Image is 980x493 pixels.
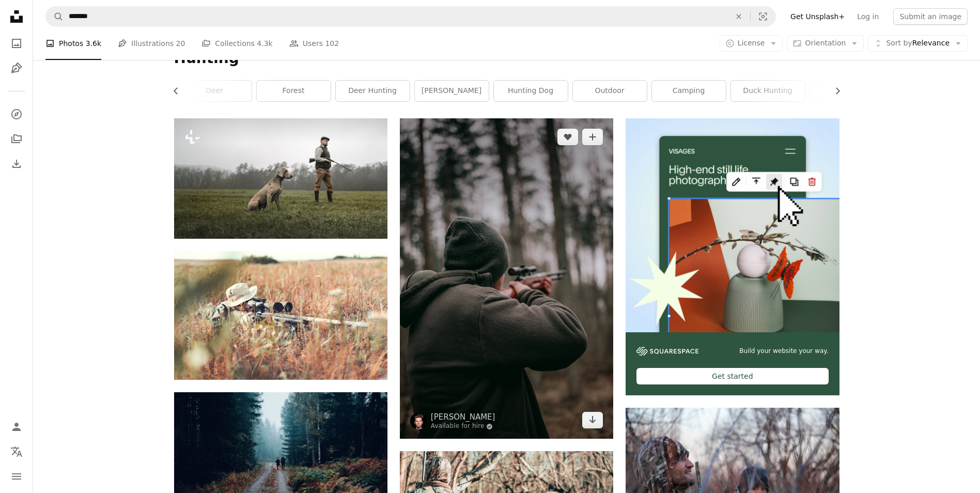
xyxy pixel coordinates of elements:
a: Home — Unsplash [6,6,27,29]
span: Sort by [886,39,912,47]
button: Orientation [787,35,864,52]
img: Go to Sebastian Pociecha's profile [410,413,427,429]
a: Log in [851,8,885,25]
button: Menu [6,466,27,487]
a: Illustrations [6,58,27,79]
span: 4.3k [257,38,272,49]
img: file-1606177908946-d1eed1cbe4f5image [636,347,698,356]
a: deer hunting [336,81,410,101]
a: Users 102 [289,27,339,60]
a: Explore [6,104,27,125]
a: hunting dog [494,81,568,101]
form: Find visuals sitewide [45,6,776,27]
span: Build your website your way. [739,347,828,356]
img: A hunter man with dog in traditional shooting clothes on field holding shotgun. [174,118,387,238]
a: camping [652,81,726,101]
img: man using sniper rifle [400,118,613,439]
button: scroll list to the right [828,81,839,101]
a: Log in / Sign up [6,417,27,437]
a: [PERSON_NAME] [415,81,489,101]
a: Download [582,412,603,428]
button: Clear [727,7,750,26]
a: Download History [6,153,27,174]
a: man in brown jacket and black pants sitting on brown grass field during daytime [174,311,387,320]
a: Available for hire [431,422,495,430]
button: Submit an image [893,8,968,25]
button: Language [6,441,27,462]
a: A hunter man with dog in traditional shooting clothes on field holding shotgun. [174,174,387,183]
a: outdoor [573,81,647,101]
button: License [720,35,783,52]
a: Photos [6,33,27,54]
a: Get Unsplash+ [784,8,851,25]
a: Collections [6,129,27,149]
a: two men's inside forest [626,474,839,483]
img: file-1723602894256-972c108553a7image [626,118,839,332]
img: man in brown jacket and black pants sitting on brown grass field during daytime [174,251,387,380]
button: Add to Collection [582,129,603,145]
a: Build your website your way.Get started [626,118,839,395]
button: Like [557,129,578,145]
span: License [738,39,765,47]
a: deer [178,81,252,101]
a: [PERSON_NAME] [431,412,495,422]
a: man using sniper rifle [400,274,613,283]
span: Orientation [805,39,846,47]
span: 20 [176,38,185,49]
a: duck hunting [731,81,805,101]
span: Relevance [886,38,950,49]
button: Visual search [751,7,775,26]
a: Collections 4.3k [201,27,272,60]
a: gun [810,81,884,101]
button: scroll list to the left [174,81,185,101]
a: two person walking in between tall trees during cloudy sky [174,458,387,468]
span: 102 [325,38,339,49]
a: forest [257,81,331,101]
div: Get started [636,368,828,384]
button: Search Unsplash [46,7,64,26]
button: Sort byRelevance [868,35,968,52]
a: Illustrations 20 [118,27,185,60]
